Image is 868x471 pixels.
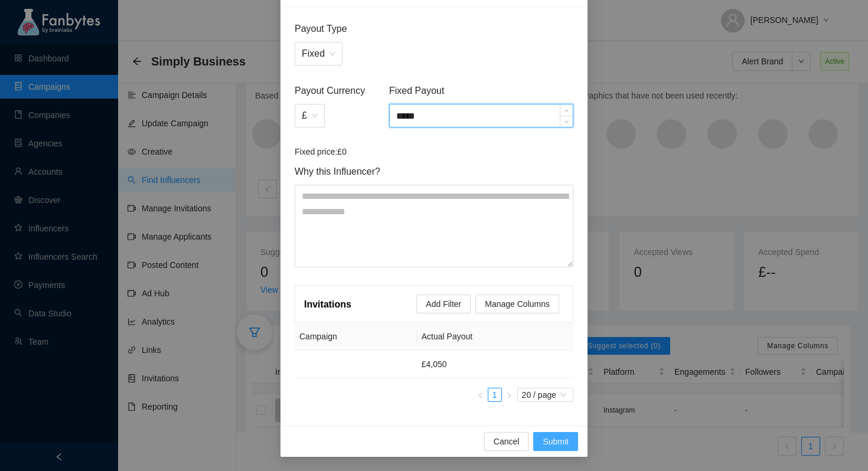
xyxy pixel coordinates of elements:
[295,21,573,36] span: Payout Type
[494,435,520,448] span: Cancel
[417,351,573,378] td: £4,050
[505,392,513,399] span: right
[416,295,471,313] button: Add Filter
[488,388,502,402] li: 1
[488,388,501,401] a: 1
[517,388,573,402] div: Page Size
[484,432,529,451] button: Cancel
[474,388,488,402] button: left
[502,388,516,402] li: Next Page
[485,297,550,310] span: Manage Columns
[502,388,516,402] button: right
[295,164,573,179] span: Why this Influencer?
[474,388,488,402] li: Previous Page
[295,83,384,98] span: Payout Currency
[475,295,559,313] button: Manage Columns
[295,145,573,158] article: Fixed price: £0
[302,42,335,65] span: Fixed
[560,116,573,127] span: Decrease Value
[560,104,573,116] span: Increase Value
[533,432,578,451] button: Submit
[417,323,573,351] th: Actual Payout
[389,83,573,98] span: Fixed Payout
[543,435,569,448] span: Submit
[426,297,461,310] span: Add Filter
[563,118,570,125] span: down
[522,388,569,401] span: 20 / page
[295,323,417,351] th: Campaign
[302,104,318,127] span: £
[477,392,484,399] span: left
[563,107,570,115] span: up
[304,297,351,312] article: Invitations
